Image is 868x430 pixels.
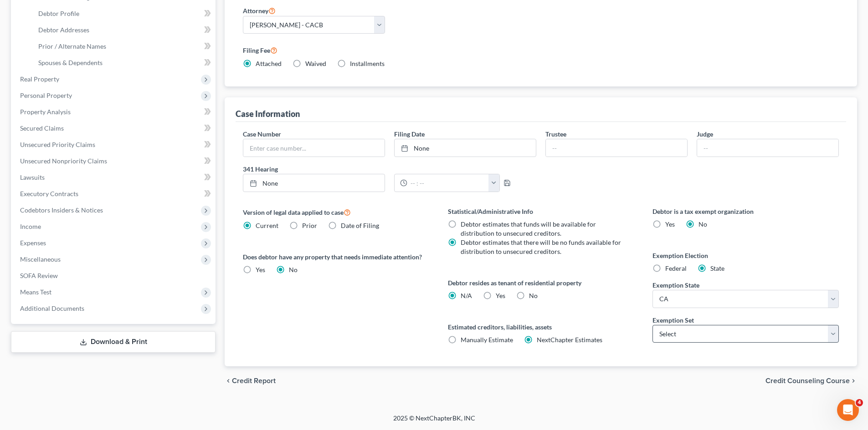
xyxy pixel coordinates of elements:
button: Credit Counseling Course chevron_right [765,377,857,384]
label: Debtor is a tax exempt organization [652,207,839,216]
span: Yes [496,292,505,299]
span: Credit Report [232,377,276,384]
span: No [529,292,538,299]
span: Real Property [20,75,59,83]
label: Exemption Election [652,251,839,260]
button: chevron_left Credit Report [225,377,276,384]
span: Prior [302,222,317,229]
a: Debtor Profile [31,5,216,22]
span: Date of Filing [341,222,379,229]
i: chevron_right [850,377,857,384]
span: NextChapter Estimates [537,336,602,344]
label: Filing Fee [243,45,839,56]
a: Spouses & Dependents [31,55,216,71]
a: Unsecured Priority Claims [13,137,216,153]
div: Case Information [236,108,300,119]
span: Expenses [20,239,46,247]
span: No [699,220,707,228]
label: Debtor resides as tenant of residential property [448,278,634,288]
a: Lawsuits [13,169,216,186]
a: Unsecured Nonpriority Claims [13,153,216,169]
a: None [395,139,536,157]
a: Prior / Alternate Names [31,38,216,55]
span: Codebtors Insiders & Notices [20,206,103,214]
span: Credit Counseling Course [765,377,850,384]
label: Attorney [243,5,276,16]
label: Filing Date [394,129,425,139]
label: Does debtor have any property that needs immediate attention? [243,252,429,262]
label: Exemption Set [652,315,694,325]
span: Spouses & Dependents [38,59,103,66]
span: Installments [350,60,385,67]
span: No [289,266,298,273]
span: Unsecured Priority Claims [20,141,95,148]
span: SOFA Review [20,272,58,279]
a: SOFA Review [13,268,216,284]
label: Exemption State [652,280,699,290]
span: 4 [856,399,863,406]
span: Yes [256,266,265,273]
input: -- [546,139,687,157]
span: Attached [256,60,282,67]
input: Enter case number... [243,139,385,157]
label: 341 Hearing [238,164,541,174]
input: -- : -- [407,174,489,192]
a: Property Analysis [13,104,216,120]
label: Statistical/Administrative Info [448,207,634,216]
span: State [710,264,724,272]
div: 2025 © NextChapterBK, INC [175,414,694,430]
span: Property Analysis [20,108,71,116]
label: Version of legal data applied to case [243,207,429,218]
span: Current [256,222,278,229]
label: Trustee [545,129,566,139]
span: Additional Documents [20,304,84,312]
a: Download & Print [11,331,216,353]
span: Miscellaneous [20,255,61,263]
iframe: Intercom live chat [837,399,859,421]
span: Lawsuits [20,173,45,181]
label: Judge [697,129,713,139]
span: Waived [305,60,326,67]
input: -- [697,139,838,157]
span: Debtor Addresses [38,26,89,34]
span: Debtor estimates that funds will be available for distribution to unsecured creditors. [461,220,596,237]
span: Manually Estimate [461,336,513,344]
label: Estimated creditors, liabilities, assets [448,322,634,332]
a: Debtor Addresses [31,22,216,38]
a: Executory Contracts [13,186,216,202]
span: Debtor Profile [38,10,79,17]
span: Unsecured Nonpriority Claims [20,157,107,165]
span: Federal [665,264,687,272]
span: Prior / Alternate Names [38,42,106,50]
span: Means Test [20,288,51,296]
a: None [243,174,385,192]
span: Debtor estimates that there will be no funds available for distribution to unsecured creditors. [461,238,621,255]
label: Case Number [243,129,281,139]
span: Personal Property [20,91,72,99]
span: Executory Contracts [20,190,78,197]
span: N/A [461,292,472,299]
i: chevron_left [225,377,232,384]
span: Income [20,223,41,230]
span: Secured Claims [20,124,64,132]
span: Yes [665,220,675,228]
a: Secured Claims [13,120,216,137]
